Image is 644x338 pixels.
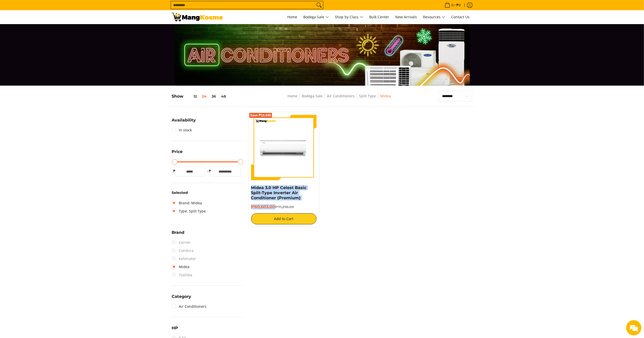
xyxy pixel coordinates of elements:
[172,302,207,311] a: Air Conditioners
[172,231,185,235] span: Brand
[451,3,455,7] span: 0
[219,94,229,98] button: 48
[369,14,389,19] span: Bulk Center
[421,10,448,24] a: Resources
[287,94,297,98] a: Home
[172,295,191,302] summary: Open
[172,255,196,263] span: Kelvinator
[172,326,178,330] span: HP
[250,114,271,117] span: Save ₱10,695
[251,185,307,200] a: Midea 3.0 HP Celest Basic Split-Type Inverter Air Conditioner (Premium)
[172,126,192,134] a: In stock
[172,118,196,126] summary: Open
[172,231,185,238] summary: Open
[327,94,355,98] a: Air Conditioners
[255,93,423,104] nav: Breadcrumbs
[172,271,193,279] span: Toshiba
[451,14,470,19] span: Contact Us
[367,10,392,24] a: Bulk Center
[200,94,209,98] button: 24
[315,1,323,9] button: Search
[301,10,332,24] a: Bodega Sale
[172,168,177,174] span: ₱
[304,14,329,20] span: Bodega Sale
[172,247,194,255] span: Condura
[172,326,178,334] summary: Open
[456,3,462,7] span: ₱0
[172,150,183,158] summary: Open
[380,93,391,99] span: Midea
[285,10,300,24] a: Home
[275,205,294,209] del: ₱71,298.00
[333,10,366,24] a: Shop by Class
[26,28,86,35] div: Chat with us now
[208,168,213,174] span: ₱
[172,263,190,271] a: Midea
[172,191,243,195] h6: Selected
[395,14,417,19] span: New Arrivals
[251,115,317,180] img: Midea 3.0 HP Celest Basic Split-Type Inverter Air Conditioner (Premium)
[251,213,317,224] button: Add to Cart
[184,94,200,98] button: 12
[287,14,297,19] span: Home
[423,14,445,20] span: Resources
[393,10,420,24] a: New Arrivals
[172,238,191,247] span: Carrier
[228,10,472,24] nav: Main Menu
[172,150,183,154] span: Price
[302,94,323,98] a: Bodega Sale
[172,295,191,299] span: Category
[209,94,219,98] button: 36
[172,94,229,99] h5: Show
[84,3,96,15] div: Minimize live chat window
[172,118,196,122] span: Availability
[30,64,70,115] span: We're online!
[172,13,223,21] img: Bodega Sale Aircon l Mang Kosme: Home Appliances Warehouse Sale Split Type
[335,14,363,20] span: Shop by Class
[449,10,472,24] a: Contact Us
[172,199,202,207] a: Brand: Midea
[172,207,206,215] a: Type: Split Type
[443,2,462,8] span: •
[251,204,317,209] h6: ₱60,603.00
[3,139,97,157] textarea: Type your message and hit 'Enter'
[359,94,376,98] a: Split Type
